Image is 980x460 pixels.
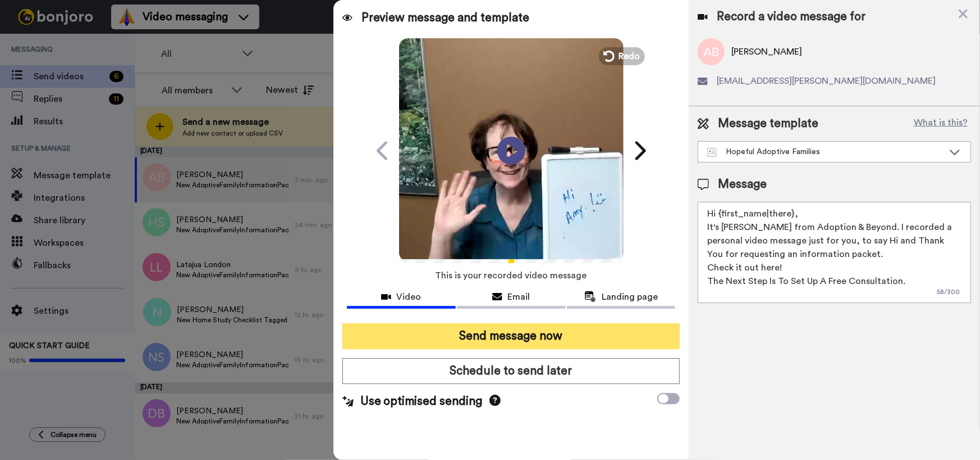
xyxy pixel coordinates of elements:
[718,115,818,132] span: Message template
[342,358,680,384] button: Schedule to send later
[717,74,936,88] span: [EMAIL_ADDRESS][PERSON_NAME][DOMAIN_NAME]
[602,290,658,304] span: Landing page
[707,148,717,157] img: Message-temps.svg
[360,393,483,410] span: Use optimised sending
[910,115,971,132] button: What is this?
[718,176,767,193] span: Message
[707,146,944,157] div: Hopeful Adoptive Families
[698,202,971,303] textarea: Hi {first_name|there}, It's [PERSON_NAME] from Adoption & Beyond. I recorded a personal video mes...
[436,263,587,288] span: This is your recorded video message
[397,290,422,304] span: Video
[342,323,680,349] button: Send message now
[508,290,530,304] span: Email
